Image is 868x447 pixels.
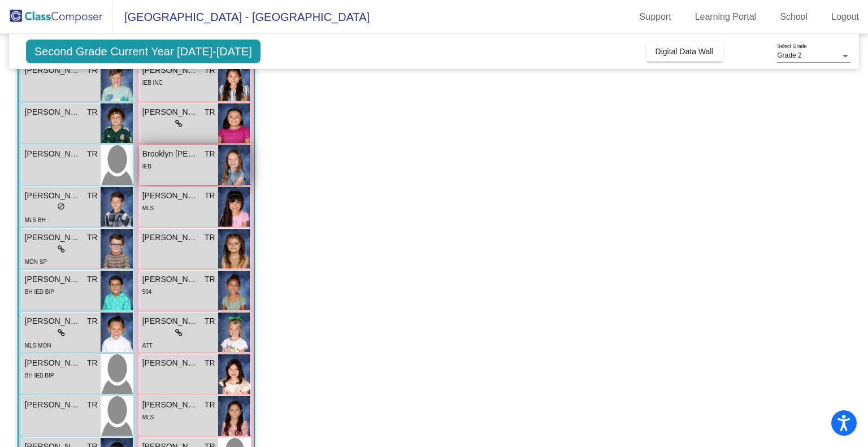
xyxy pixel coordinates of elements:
span: [PERSON_NAME] [25,106,81,118]
span: ATT [142,342,153,349]
span: MON SP [25,259,47,265]
span: [PERSON_NAME] [142,315,199,327]
span: [PERSON_NAME] [25,64,81,76]
span: Grade 2 [777,51,801,59]
span: [PERSON_NAME] [142,399,199,411]
span: Brooklyn [PERSON_NAME] [142,148,199,160]
span: [PERSON_NAME] [142,190,199,202]
span: [PERSON_NAME] [142,357,199,369]
span: MLS BH [25,217,46,223]
span: TR [205,357,215,369]
span: [PERSON_NAME] [25,148,81,160]
span: TR [205,274,215,285]
button: Digital Data Wall [646,41,723,62]
a: School [771,8,817,26]
span: IEB [142,163,151,170]
span: TR [87,64,98,76]
span: [PERSON_NAME] [142,232,199,244]
span: TR [87,274,98,285]
span: [PERSON_NAME] [25,315,81,327]
span: BH IEB BIP [25,372,54,379]
span: TR [87,315,98,327]
span: [PERSON_NAME] [142,64,199,76]
span: TR [87,399,98,411]
span: 504 [142,289,152,295]
span: [PERSON_NAME] [25,190,81,202]
span: TR [205,190,215,202]
span: [PERSON_NAME] [25,357,81,369]
span: TR [87,357,98,369]
span: [GEOGRAPHIC_DATA] - [GEOGRAPHIC_DATA] [113,8,370,26]
span: [PERSON_NAME] [142,274,199,285]
span: TR [205,106,215,118]
span: Digital Data Wall [656,47,714,56]
span: TR [205,232,215,244]
span: TR [205,399,215,411]
span: [PERSON_NAME] [142,106,199,118]
span: TR [87,148,98,160]
span: IEB INC [142,80,163,86]
span: MLS [142,205,154,211]
span: [PERSON_NAME] [25,399,81,411]
span: TR [87,106,98,118]
a: Support [631,8,680,26]
span: TR [205,315,215,327]
a: Logout [822,8,868,26]
span: BH IED BIP [25,289,54,295]
span: MLS MON [25,342,51,349]
span: TR [205,148,215,160]
a: Learning Portal [686,8,766,26]
span: TR [87,190,98,202]
span: Second Grade Current Year [DATE]-[DATE] [26,40,261,63]
span: TR [87,232,98,244]
span: [PERSON_NAME] [25,232,81,244]
span: TR [205,64,215,76]
span: [PERSON_NAME] [25,274,81,285]
span: MLS [142,414,154,420]
span: do_not_disturb_alt [57,202,65,210]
